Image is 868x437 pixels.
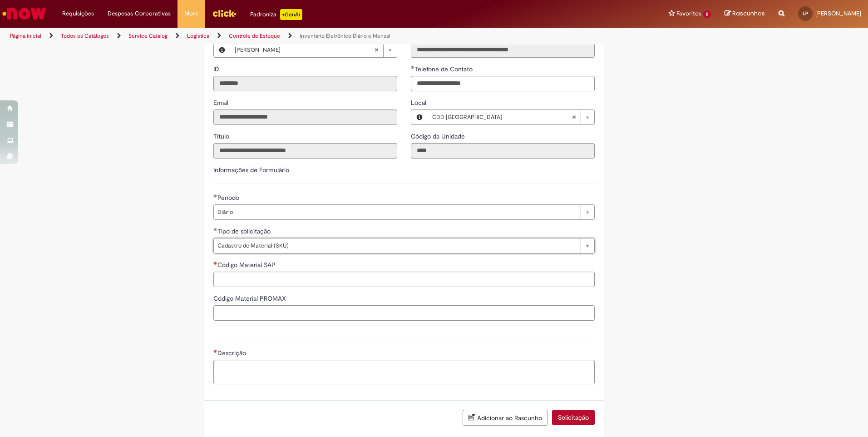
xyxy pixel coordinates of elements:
input: Telefone de Contato [411,76,595,91]
span: Necessários [213,261,217,265]
div: Padroniza [250,9,302,20]
a: [PERSON_NAME]Limpar campo Favorecido [230,43,397,57]
button: Solicitação [552,410,595,425]
a: Inventário Eletrônico Diário e Mensal [300,32,390,40]
span: Cadastro de Material (SKU) [217,238,576,253]
label: Informações de Formulário [213,166,289,174]
span: Necessários [213,349,217,353]
span: Rascunhos [732,9,765,18]
input: Código Material PROMAX [213,305,595,321]
label: Somente leitura - Código da Unidade [411,132,467,141]
a: Logistica [187,32,209,40]
span: 2 [703,10,711,18]
span: Favoritos [676,9,701,18]
a: CDD [GEOGRAPHIC_DATA]Limpar campo Local [428,110,594,124]
span: Obrigatório Preenchido [213,194,217,198]
span: Obrigatório Preenchido [411,65,415,69]
span: Local [411,99,428,107]
ul: Trilhas de página [7,28,572,45]
a: Service Catalog [128,32,168,40]
span: Código Material PROMAX [213,294,288,303]
span: CDD [GEOGRAPHIC_DATA] [432,110,572,124]
input: Código da Unidade [411,143,595,159]
span: [PERSON_NAME] [235,43,374,57]
span: Telefone de Contato [415,65,474,73]
span: Obrigatório Preenchido [213,228,217,231]
a: Todos os Catálogos [61,32,109,40]
label: Somente leitura - Título [213,132,231,141]
span: Diário [217,205,576,219]
span: Período [217,194,241,202]
label: Somente leitura - Email [213,98,230,107]
span: Despesas Corporativas [108,9,171,18]
input: Código Material SAP [213,272,595,287]
button: Local, Visualizar este registro CDD Curitiba [411,110,428,124]
abbr: Limpar campo Local [567,110,581,124]
span: LP [803,10,808,16]
input: ID [213,76,397,91]
img: click_logo_yellow_360x200.png [212,6,237,20]
textarea: Descrição [213,360,595,384]
button: Adicionar ao Rascunho [463,410,548,426]
p: +GenAi [280,9,302,20]
a: Controle de Estoque [229,32,280,40]
label: Somente leitura - ID [213,65,221,74]
img: ServiceNow [1,5,48,23]
abbr: Limpar campo Favorecido [370,43,383,57]
span: More [184,9,198,18]
span: [PERSON_NAME] [815,10,861,17]
a: Página inicial [10,32,41,40]
span: Somente leitura - ID [213,65,221,73]
span: Requisições [62,9,94,18]
input: Departamento [411,42,595,58]
span: Descrição [217,349,248,357]
input: Email [213,109,397,125]
span: Código Material SAP [217,261,277,269]
a: Rascunhos [725,10,765,18]
input: Título [213,143,397,159]
button: Favorecido, Visualizar este registro Leonardo Kichileski Pinheiro [214,43,230,57]
span: Tipo de solicitação [217,227,272,235]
